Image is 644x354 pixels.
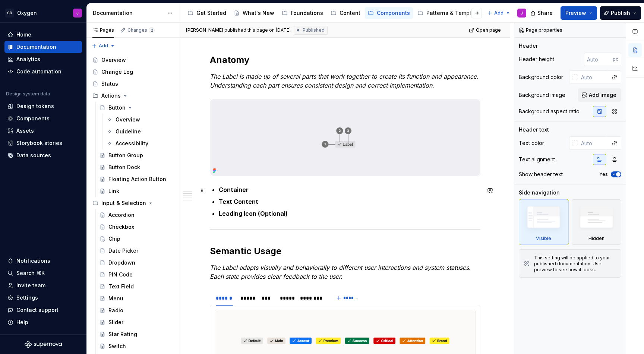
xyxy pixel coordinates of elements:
input: Auto [578,70,608,84]
svg: Supernova Logo [25,341,62,348]
div: Notifications [16,257,50,265]
div: Checkbox [108,223,134,231]
div: Overview [116,116,140,123]
a: Star Rating [97,328,177,340]
div: Text color [519,139,544,147]
a: Overview [104,114,177,126]
div: Components [16,115,50,122]
div: GD [5,9,14,18]
span: 2 [149,27,155,33]
a: Home [4,29,82,41]
a: Button Dock [97,161,177,173]
a: Checkbox [97,221,177,233]
a: Change Log [89,66,177,78]
a: Radio [97,304,177,316]
a: Menu [97,293,177,304]
input: Auto [578,136,608,150]
div: Actions [89,90,177,102]
a: Patterns & Templates [414,7,486,19]
span: Add [494,10,503,16]
button: Add [89,41,117,51]
div: Changes [127,27,155,33]
a: Storybook stories [4,137,82,149]
div: Header text [519,126,549,133]
a: Switch [97,340,177,352]
div: Text Field [108,283,134,290]
span: Published [303,27,325,33]
a: What's New [231,7,277,19]
div: Radio [108,307,123,314]
div: Chip [108,235,120,243]
div: Accessibility [116,140,148,147]
h2: Anatomy [210,54,480,66]
a: Assets [4,125,82,137]
a: Chip [97,233,177,245]
em: The Label adapts visually and behaviorally to different user interactions and system statuses. Ea... [210,264,473,280]
a: Date Picker [97,245,177,257]
div: Home [16,31,31,38]
div: Accordion [108,211,135,219]
div: J [521,10,523,16]
div: Code automation [16,68,61,75]
div: Button Group [108,152,143,159]
a: Accessibility [104,138,177,149]
a: Content [328,7,363,19]
div: Header height [519,56,554,63]
span: Publish [611,9,630,17]
div: This setting will be applied to your published documentation. Use preview to see how it looks. [534,255,616,273]
div: Visible [519,199,569,245]
a: Accordion [97,209,177,221]
a: Design tokens [4,100,82,112]
div: Input & Selection [89,197,177,209]
a: Button Group [97,149,177,161]
div: What's New [243,9,274,17]
div: PIN Code [108,271,133,278]
div: Design tokens [16,102,54,110]
a: Data sources [4,149,82,161]
div: Help [16,319,28,326]
div: Date Picker [108,247,138,255]
div: Side navigation [519,189,560,196]
div: Overview [101,56,126,64]
a: Components [4,113,82,124]
div: Text alignment [519,156,555,163]
a: Slider [97,316,177,328]
span: Preview [565,9,586,17]
img: 07aaf81e-0640-4be6-bc4b-591ce5d6d53f.png [210,99,480,176]
div: Change Log [101,68,133,76]
div: Background aspect ratio [519,108,580,115]
label: Yes [599,171,608,177]
div: Dropdown [108,259,135,266]
button: Add [485,8,513,18]
a: Components [365,7,413,19]
a: Link [97,185,177,197]
em: The Label is made up of several parts that work together to create its function and appearance. U... [210,73,480,89]
a: Code automation [4,66,82,78]
div: Patterns & Templates [426,9,483,17]
div: Switch [108,342,126,350]
span: Share [537,9,553,17]
button: Contact support [4,304,82,316]
div: Pages [92,27,114,33]
div: Storybook stories [16,139,62,147]
div: Invite team [16,282,45,289]
a: PIN Code [97,269,177,281]
a: Status [89,78,177,90]
div: Documentation [93,9,163,17]
button: Notifications [4,255,82,267]
div: Guideline [116,128,141,135]
div: Actions [101,92,121,99]
button: Publish [600,6,641,20]
span: Add image [589,91,616,99]
button: Help [4,316,82,328]
span: Add [99,43,108,49]
button: Add image [578,88,621,102]
p: px [613,56,618,62]
a: Analytics [4,53,82,65]
div: Data sources [16,152,51,159]
a: Guideline [104,126,177,138]
strong: Text Content [219,198,258,205]
strong: Container [219,186,249,193]
div: Slider [108,319,123,326]
div: published this page on [DATE] [224,27,291,33]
